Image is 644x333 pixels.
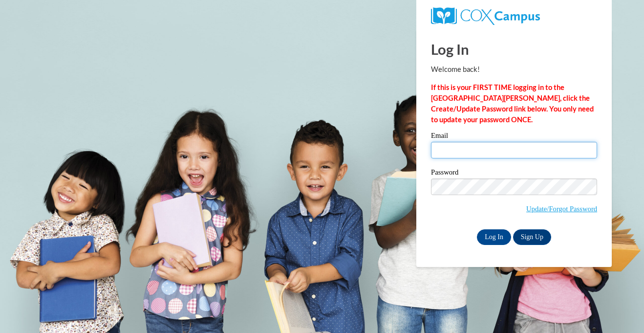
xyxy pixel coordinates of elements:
a: Sign Up [513,229,551,245]
input: Log In [477,229,511,245]
strong: If this is your FIRST TIME logging in to the [GEOGRAPHIC_DATA][PERSON_NAME], click the Create/Upd... [431,83,594,124]
label: Email [431,132,597,142]
a: Update/Forgot Password [526,205,597,213]
p: Welcome back! [431,64,597,75]
img: COX Campus [431,7,540,25]
h1: Log In [431,39,597,59]
label: Password [431,169,597,178]
a: COX Campus [431,11,540,20]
